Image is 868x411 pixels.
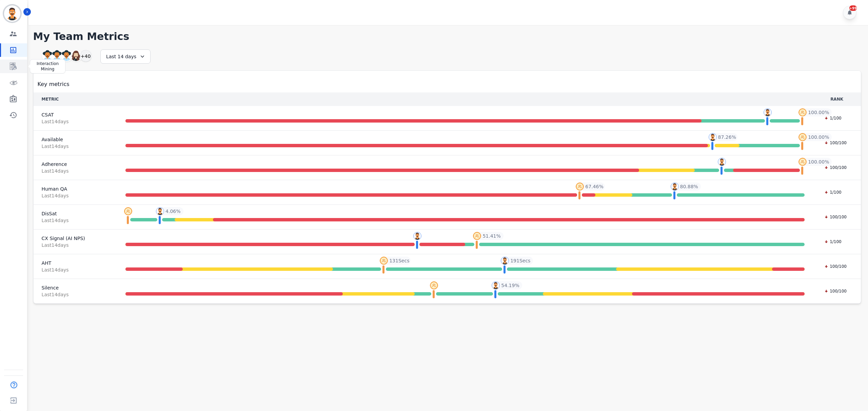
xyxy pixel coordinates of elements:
img: profile-pic [798,133,807,141]
span: 131 Secs [389,257,409,264]
span: 54.19 % [501,282,519,289]
h1: My Team Metrics [33,30,861,43]
img: profile-pic [718,158,726,166]
img: profile-pic [671,182,679,191]
div: Last 14 days [100,49,151,64]
span: Key metrics [38,80,70,88]
span: 51.41 % [482,233,500,239]
img: profile-pic [798,158,807,166]
img: profile-pic [380,257,388,265]
span: CSAT [42,111,108,118]
span: Human QA [42,186,108,192]
span: DisSat [42,210,108,217]
img: profile-pic [798,108,807,116]
img: profile-pic [576,182,584,191]
span: Adherence [42,161,108,168]
span: Last 14 day s [42,118,108,125]
span: Last 14 day s [42,192,108,199]
span: Silence [42,284,108,291]
th: RANK [813,92,861,106]
span: Available [42,136,108,143]
div: 100/100 [821,214,850,220]
span: 191 Secs [510,257,530,264]
div: +99 [849,5,857,11]
img: profile-pic [764,108,772,116]
th: METRIC [34,92,116,106]
span: 80.88 % [680,183,698,190]
img: profile-pic [492,281,500,289]
span: 100.00 % [808,134,829,140]
span: Last 14 day s [42,266,108,273]
span: 100.00 % [808,158,829,165]
span: 87.26 % [718,134,736,140]
div: 100/100 [821,288,850,295]
span: Last 14 day s [42,291,108,298]
div: +40 [80,50,92,62]
img: profile-pic [501,257,509,265]
span: 4.06 % [165,208,180,215]
span: Last 14 day s [42,168,108,174]
span: 67.46 % [585,183,603,190]
span: CX Signal (AI NPS) [42,235,108,242]
div: 100/100 [821,164,850,171]
div: 1/100 [821,238,845,245]
img: profile-pic [430,281,438,289]
span: AHT [42,260,108,266]
img: profile-pic [413,232,421,240]
img: profile-pic [156,207,164,215]
img: profile-pic [124,207,132,215]
div: 1/100 [821,189,845,196]
img: profile-pic [709,133,717,141]
div: 100/100 [821,139,850,146]
span: 100.00 % [808,109,829,116]
img: Bordered avatar [4,5,20,22]
div: 100/100 [821,263,850,270]
span: Last 14 day s [42,143,108,150]
div: 1/100 [821,115,845,122]
span: Last 14 day s [42,217,108,224]
img: profile-pic [473,232,481,240]
span: Last 14 day s [42,242,108,248]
